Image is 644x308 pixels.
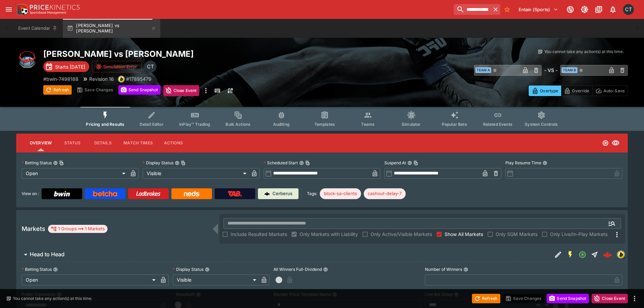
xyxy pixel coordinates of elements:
span: Simulator [402,122,421,127]
div: Visible [173,275,259,285]
svg: Open [578,251,587,259]
span: System Controls [525,122,558,127]
button: Edit Detail [552,248,564,261]
button: Suspend AtCopy To Clipboard [407,161,412,165]
img: mma.png [16,49,38,70]
div: Open [22,275,158,285]
h2: Copy To Clipboard [43,49,336,59]
button: SGM Enabled [564,248,576,261]
span: Only SGM Markets [496,231,538,238]
p: Display Status [173,266,204,272]
button: Notifications [607,3,619,16]
button: Refresh [43,85,72,95]
h6: Head to Head [30,251,65,258]
button: Cameron Tarver [621,2,636,17]
input: search [454,4,491,15]
button: Refresh [472,294,500,303]
button: Auto-Save [592,86,628,96]
img: TabNZ [228,191,242,196]
div: 1 Groups 1 Markets [51,225,105,233]
button: Betting Status [53,267,58,272]
button: Send Snapshot [547,294,589,303]
span: Include Resulted Markets [231,231,287,238]
h5: Markets [22,225,45,233]
p: Number of Winners [425,266,462,272]
p: Display Status [143,160,173,166]
img: Bwin [54,191,70,196]
span: Templates [314,122,335,127]
button: Display StatusCopy To Clipboard [175,161,180,165]
span: Detail Editor [140,122,164,127]
span: Teams [361,122,375,127]
div: Betting Target: cerberus [364,188,406,199]
span: Bulk Actions [225,122,251,127]
button: Scheduled StartCopy To Clipboard [299,161,304,165]
div: Start From [529,86,628,96]
img: PriceKinetics [30,5,80,10]
span: Related Events [483,122,512,127]
p: Cerberus [272,190,292,197]
span: Only Active/Visible Markets [371,231,432,238]
p: Overtype [540,87,558,94]
div: Visible [143,168,249,179]
p: Revision 16 [89,75,114,82]
button: Details [88,135,118,151]
p: Auto-Save [603,87,625,94]
svg: Visible [612,139,620,147]
button: Copy To Clipboard [413,161,418,165]
div: Cameron Tarver [623,4,634,15]
button: more [630,294,639,303]
span: Team B [562,67,577,73]
p: Betting Status [22,266,52,272]
span: Show All Markets [445,231,483,238]
button: Display Status [205,267,210,272]
p: Play Resume Time [505,160,541,166]
p: Betting Status [22,160,52,166]
button: Toggle light/dark mode [578,3,591,16]
img: PriceKinetics Logo [15,3,28,16]
img: bwin [617,251,625,258]
button: Close Event [163,85,199,96]
a: cba21e8b-8856-4db9-8086-ffbf18f26015 [601,248,614,261]
span: Only Markets with Liability [300,231,358,238]
label: View on : [22,188,39,199]
button: Documentation [593,3,605,16]
button: Connected to PK [564,3,576,16]
img: logo-cerberus--red.svg [603,250,612,259]
div: Event type filters [80,107,563,131]
p: Copy To Clipboard [43,75,78,82]
a: Cerberus [258,188,299,199]
button: Number of Winners [463,267,468,272]
p: You cannot take any action(s) at this time. [544,49,624,55]
span: cashout-delay-7 [364,190,406,197]
p: All Winners Full-Dividend [273,266,322,272]
button: Straight [589,248,601,261]
button: more [202,85,210,96]
label: Tags: [307,188,317,199]
button: Send Snapshot [118,85,161,95]
span: InPlay™ Trading [179,122,210,127]
span: Team A [475,67,491,73]
p: Starts [DATE] [55,63,85,70]
p: Suspend At [384,160,406,166]
img: Sportsbook Management [30,11,66,14]
button: Copy To Clipboard [305,161,310,165]
div: Open [22,168,128,179]
button: Match Times [118,135,158,151]
span: Popular Bets [442,122,467,127]
p: You cannot take any action(s) at this time. [13,295,92,302]
button: Betting StatusCopy To Clipboard [53,161,58,165]
div: cba21e8b-8856-4db9-8086-ffbf18f26015 [603,250,612,259]
img: bwin.png [118,76,124,82]
p: Scheduled Start [264,160,298,166]
button: Select Tenant [515,4,562,15]
span: Pricing and Results [86,122,124,127]
button: [PERSON_NAME] vs [PERSON_NAME] [63,19,160,38]
button: Overtype [529,86,561,96]
button: Close Event [592,294,628,303]
button: Open [576,248,589,261]
button: Actions [158,135,189,151]
button: Head to Head [16,248,552,261]
div: Cameron Tarver [144,61,157,73]
button: Simulation Error [92,61,142,72]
